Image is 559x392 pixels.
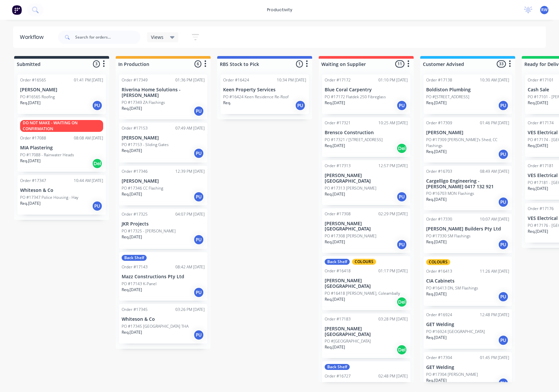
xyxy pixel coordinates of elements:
[193,330,204,340] div: PU
[175,264,205,270] div: 08:42 AM [DATE]
[325,239,345,245] p: Req. [DATE]
[122,77,148,83] div: Order #17349
[20,152,74,158] p: PO #17088 - Rainwater Heads
[122,135,205,141] p: [PERSON_NAME]
[325,268,351,274] div: Order #16418
[528,206,554,212] div: Order #17176
[119,209,207,249] div: Order #1732504:07 PM [DATE]JKR ProjectsPO #17325 - [PERSON_NAME]Req.[DATE]PU
[325,163,351,169] div: Order #17313
[20,195,78,200] p: PO #17347 Police Housing - Hay
[175,168,205,174] div: 12:39 PM [DATE]
[122,148,142,154] p: Req. [DATE]
[378,316,408,322] div: 03:28 PM [DATE]
[122,264,148,270] div: Order #17143
[426,329,485,335] p: PO #16924 [GEOGRAPHIC_DATA]
[193,287,204,298] div: PU
[426,137,509,149] p: PO #17309 [PERSON_NAME]'s Shed, CC Flashings
[426,278,509,284] p: CIA Cabinets
[20,100,41,106] p: Req. [DATE]
[325,221,408,232] p: [PERSON_NAME][GEOGRAPHIC_DATA]
[20,77,46,83] div: Order #16565
[498,291,509,302] div: PU
[498,149,509,160] div: PU
[122,329,142,335] p: Req. [DATE]
[325,233,376,239] p: PO #17308 [PERSON_NAME]
[119,252,207,301] div: Back ShelfOrder #1714308:42 AM [DATE]Mazz Constructions Pty LtdPO #17143 K-PanelReq.[DATE]PU
[322,117,410,157] div: Order #1732110:25 AM [DATE]Brensco ConstructionPO #17321 / [STREET_ADDRESS]Req.[DATE]Del
[221,75,309,114] div: Order #1642410:34 PM [DATE]Keen Property ServicesPO #16424 Keen Residence Re-RoofReq.PU
[397,345,407,355] div: Del
[325,87,408,93] p: Blue Coral Carpentry
[424,352,512,392] div: Order #1730401:45 PM [DATE]GET WeldingPO #17304 [PERSON_NAME]Req.[DATE]PU
[426,100,447,106] p: Req. [DATE]
[295,100,306,111] div: PU
[424,117,512,163] div: Order #1730901:46 PM [DATE][PERSON_NAME]PO #17309 [PERSON_NAME]'s Shed, CC FlashingsReq.[DATE]PU
[264,5,296,15] div: productivity
[325,94,386,100] p: PO #17172 Flatdek 250 Fibreglass
[426,377,447,383] p: Req. [DATE]
[20,200,41,206] p: Req. [DATE]
[528,100,548,106] p: Req. [DATE]
[223,100,231,106] p: Req.
[426,168,452,174] div: Order #16703
[122,87,205,98] p: Riverina Home Solutions - [PERSON_NAME]
[498,100,509,111] div: PU
[426,233,471,239] p: PO #17330 SM Flashings
[119,75,207,119] div: Order #1734901:36 PM [DATE]Riverina Home Solutions - [PERSON_NAME]PO #17349 ZA FlashingsReq.[DATE]PU
[378,268,408,274] div: 01:17 PM [DATE]
[426,130,509,136] p: [PERSON_NAME]
[325,373,351,379] div: Order #16727
[122,100,165,106] p: PO #17349 ZA Flashings
[119,304,207,344] div: Order #1734503:26 PM [DATE]Whiteson & CoPO #17345 [GEOGRAPHIC_DATA] THAReq.[DATE]PU
[325,316,351,322] div: Order #17183
[74,77,103,83] div: 01:41 PM [DATE]
[426,312,452,318] div: Order #16924
[480,168,509,174] div: 08:49 AM [DATE]
[424,256,512,306] div: COLOURSOrder #1641311:26 AM [DATE]CIA CabinetsPO #16413 DN, SM FlashingsReq.[DATE]PU
[325,259,350,265] div: Back Shelf
[424,214,512,253] div: Order #1733010:07 AM [DATE][PERSON_NAME] Builders Pty LtdPO #17330 SM FlashingsReq.[DATE]PU
[325,137,383,143] p: PO #17321 / [STREET_ADDRESS]
[378,163,408,169] div: 12:57 PM [DATE]
[528,120,554,126] div: Order #17174
[322,256,410,310] div: Back ShelfCOLOURSOrder #1641801:17 PM [DATE][PERSON_NAME][GEOGRAPHIC_DATA]PO #16418 [PERSON_NAME]...
[223,87,306,93] p: Keen Property Services
[193,234,204,245] div: PU
[325,191,345,197] p: Req. [DATE]
[122,281,157,287] p: PO #17143 K-Panel
[541,7,547,13] span: RW
[426,322,509,327] p: GET Welding
[122,323,189,329] p: PO #17345 [GEOGRAPHIC_DATA] THA
[528,163,554,169] div: Order #17181
[426,355,452,361] div: Order #17304
[325,120,351,126] div: Order #17321
[193,106,204,116] div: PU
[325,100,345,106] p: Req. [DATE]
[322,75,410,114] div: Order #1717201:10 PM [DATE]Blue Coral CarpentryPO #17172 Flatdek 250 FibreglassReq.[DATE]PU
[193,192,204,202] div: PU
[378,211,408,217] div: 02:29 PM [DATE]
[528,77,554,83] div: Order #17101
[122,125,148,131] div: Order #17153
[426,196,447,202] p: Req. [DATE]
[20,135,46,141] div: Order #17088
[92,201,103,211] div: PU
[424,166,512,211] div: Order #1670308:49 AM [DATE]Cargelligo Engineering - [PERSON_NAME] 0417 132 921PO #16703 MON Flash...
[325,364,350,370] div: Back Shelf
[325,278,408,289] p: [PERSON_NAME][GEOGRAPHIC_DATA]
[20,87,103,93] p: [PERSON_NAME]
[426,149,447,155] p: Req. [DATE]
[325,338,371,344] p: PO #[GEOGRAPHIC_DATA]
[426,365,509,370] p: GET Welding
[325,344,345,350] p: Req. [DATE]
[325,296,345,302] p: Req. [DATE]
[17,75,106,114] div: Order #1656501:41 PM [DATE][PERSON_NAME]PO #16565 RoofingReq.[DATE]PU
[17,175,106,215] div: Order #1734710:44 AM [DATE]Whiteson & CoPO #17347 Police Housing - HayReq.[DATE]PU
[122,191,142,197] p: Req. [DATE]
[498,378,509,388] div: PU
[426,239,447,245] p: Req. [DATE]
[424,309,512,349] div: Order #1692412:48 PM [DATE]GET WeldingPO #16924 [GEOGRAPHIC_DATA]Req.[DATE]PU
[92,100,103,111] div: PU
[20,158,41,164] p: Req. [DATE]
[122,317,205,322] p: Whiteson & Co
